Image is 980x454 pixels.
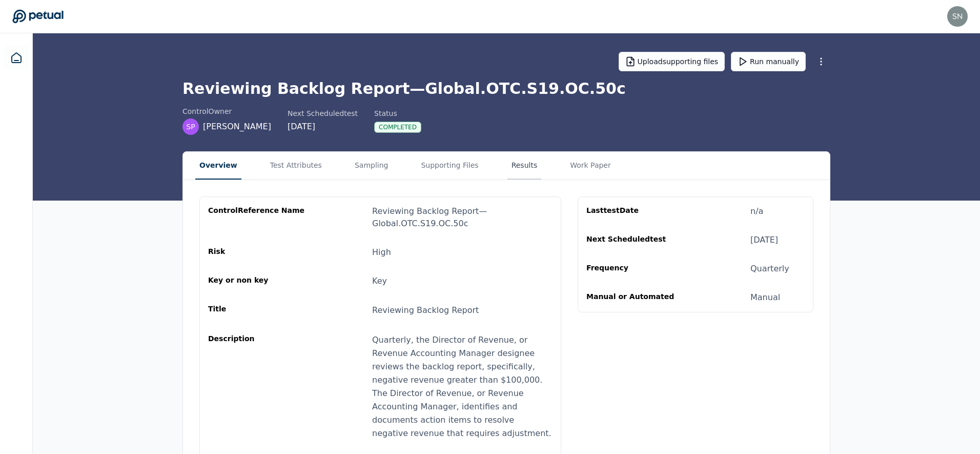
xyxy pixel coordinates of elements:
button: Uploadsupporting files [619,52,725,71]
button: Results [507,152,542,180]
div: Frequency [586,263,685,275]
div: [DATE] [750,234,778,246]
img: snir@petual.ai [947,6,968,27]
button: Test Attributes [266,152,326,180]
div: Reviewing Backlog Report — Global.OTC.S19.OC.50c [372,205,553,230]
div: [DATE] [288,121,358,133]
button: Sampling [351,152,393,180]
div: Next Scheduled test [586,234,685,246]
div: Description [208,333,307,440]
a: Dashboard [4,46,29,70]
div: Next Scheduled test [288,108,358,119]
a: Go to Dashboard [12,9,64,24]
button: Work Paper [566,152,615,180]
div: Completed [374,122,421,133]
div: n/a [750,205,763,218]
div: control Owner [182,106,271,116]
div: Title [208,304,307,317]
div: Manual or Automated [586,291,685,304]
span: [PERSON_NAME] [203,121,271,133]
div: Key [372,275,387,287]
div: Last test Date [586,205,685,218]
div: Quarterly, the Director of Revenue, or Revenue Accounting Manager designee reviews the backlog re... [372,333,553,440]
h1: Reviewing Backlog Report — Global.OTC.S19.OC.50c [182,80,830,98]
div: Manual [750,291,780,304]
div: control Reference Name [208,205,307,230]
div: Key or non key [208,275,307,287]
button: More Options [812,52,830,71]
div: Risk [208,246,307,259]
button: Run manually [731,52,806,71]
span: SP [186,122,195,132]
button: Overview [195,152,241,180]
span: Reviewing Backlog Report [372,305,479,315]
button: Supporting Files [417,152,482,180]
div: Status [374,108,421,119]
div: High [372,246,391,259]
div: Quarterly [750,263,789,275]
